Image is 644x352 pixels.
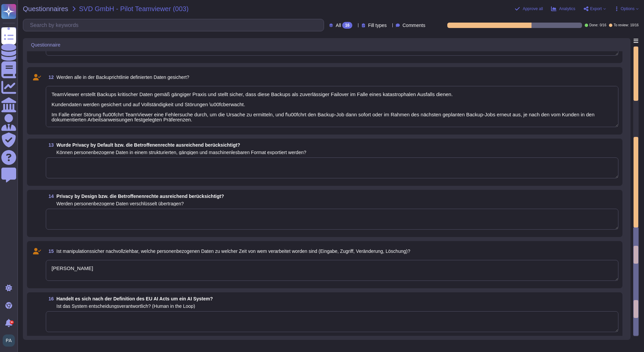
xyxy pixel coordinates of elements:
[27,19,324,31] input: Search by keywords
[57,201,184,206] span: Werden personenbezogene Daten verschlüsselt übertragen?
[57,303,195,309] span: Ist das System entscheidungsverantwortlich? (Human in the Loop)
[57,150,307,155] span: Können personenbezogene Daten in einem strukturierten, gängigen und maschinenlesbaren Format expo...
[336,23,341,28] span: All
[10,320,14,324] div: 9+
[57,194,224,199] span: Privacy by Design bzw. die Betroffenenrechte ausreichend berücksichtigt?
[23,5,68,12] span: Questionnaires
[368,23,387,28] span: Fill types
[46,143,54,147] span: 13
[551,6,575,11] button: Analytics
[614,24,629,27] span: To review:
[79,5,189,12] span: SVD GmbH - Pilot Teamviewer (003)
[589,24,599,27] span: Done:
[402,23,425,28] span: Comments
[559,7,575,11] span: Analytics
[590,7,602,11] span: Export
[46,249,54,254] span: 15
[57,75,189,80] span: Werden alle in der Backuprichtlinie definierten Daten gesichert?
[46,75,54,80] span: 12
[600,24,606,27] span: 0 / 16
[46,194,54,199] span: 14
[630,24,639,27] span: 10 / 16
[46,86,618,127] textarea: TeamViewer erstellt Backups kritischer Daten gemäß gängiger Praxis und stellt sicher, dass diese ...
[57,142,240,148] span: Wurde Privacy by Default bzw. die Betroffenenrechte ausreichend berücksichtigt?
[3,334,15,347] img: user
[46,296,54,301] span: 16
[57,296,213,301] span: Handelt es sich nach der Definition des EU AI Acts um ein AI System?
[31,42,60,47] span: Questionnaire
[57,248,410,254] span: Ist manipulationssicher nachvollziehbar, welche personenbezogenen Daten zu welcher Zeit von wem v...
[523,7,543,11] span: Approve all
[46,260,618,281] textarea: [PERSON_NAME]
[621,7,635,11] span: Options
[515,6,543,11] button: Approve all
[342,22,352,29] div: 16
[1,333,20,348] button: user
